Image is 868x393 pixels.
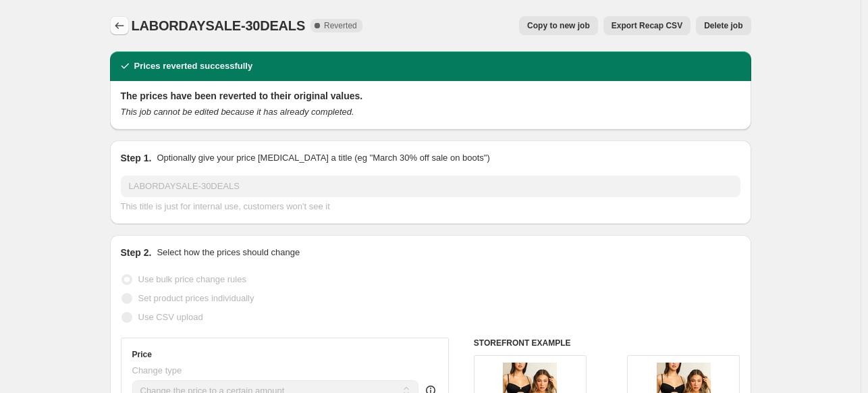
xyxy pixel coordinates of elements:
[603,16,690,35] button: Export Recap CSV
[121,246,152,259] h2: Step 2.
[324,20,357,31] span: Reverted
[121,107,354,117] i: This job cannot be edited because it has already completed.
[121,151,152,165] h2: Step 1.
[138,293,254,303] span: Set product prices individually
[138,312,203,322] span: Use CSV upload
[121,176,740,197] input: 30% off holiday sale
[519,16,598,35] button: Copy to new job
[110,16,129,35] button: Price change jobs
[132,349,152,360] h3: Price
[474,338,740,348] h6: STOREFRONT EXAMPLE
[138,274,246,284] span: Use bulk price change rules
[157,246,300,259] p: Select how the prices should change
[157,151,489,165] p: Optionally give your price [MEDICAL_DATA] a title (eg "March 30% off sale on boots")
[132,18,306,33] span: LABORDAYSALE-30DEALS
[121,89,740,103] h2: The prices have been reverted to their original values.
[132,365,182,375] span: Change type
[704,20,742,31] span: Delete job
[527,20,590,31] span: Copy to new job
[134,59,253,73] h2: Prices reverted successfully
[696,16,751,35] button: Delete job
[612,20,682,31] span: Export Recap CSV
[121,201,330,211] span: This title is just for internal use, customers won't see it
